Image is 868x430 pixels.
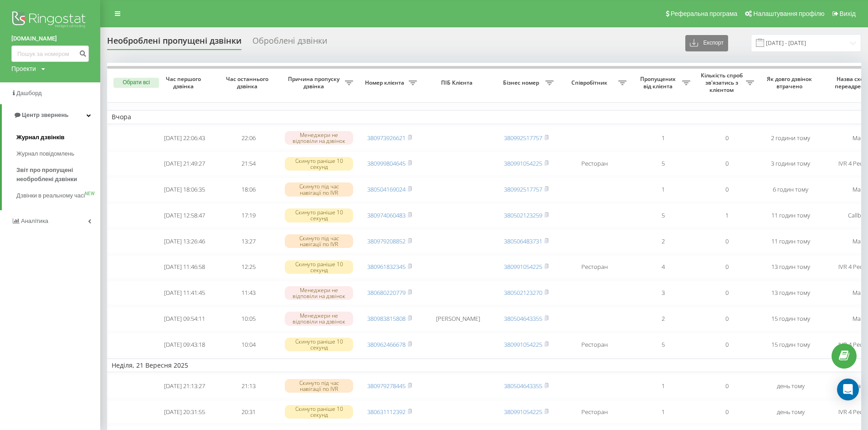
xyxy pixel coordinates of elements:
[367,263,406,271] a: 380961832345
[695,255,759,279] td: 0
[367,382,406,390] a: 380979278445
[362,79,409,86] span: Номер клієнта
[216,255,280,279] td: 12:25
[695,126,759,150] td: 0
[695,307,759,331] td: 0
[699,72,746,93] span: Кількість спроб зв'язатись з клієнтом
[153,229,216,253] td: [DATE] 13:26:46
[631,177,695,202] td: 1
[504,314,542,323] a: 380504643355
[837,379,859,400] div: Open Intercom Messenger
[216,203,280,228] td: 17:19
[429,79,487,86] span: ПІБ Клієнта
[285,286,353,300] div: Менеджери не відповіли на дзвінок
[285,182,353,196] div: Скинуто під час навігації по IVR
[504,288,542,297] a: 380502123270
[631,281,695,305] td: 3
[367,314,406,323] a: 380983815808
[766,76,815,90] span: Як довго дзвінок втрачено
[11,64,36,73] div: Проекти
[224,76,273,90] span: Час останнього дзвінка
[504,185,542,193] a: 380992517757
[759,203,822,228] td: 11 годин тому
[153,152,216,176] td: [DATE] 21:49:27
[16,166,96,184] span: Звіт про пропущені необроблені дзвінки
[631,374,695,398] td: 1
[11,9,89,32] img: Ringostat logo
[759,229,822,253] td: 11 годин тому
[285,338,353,351] div: Скинуто раніше 10 секунд
[695,203,759,228] td: 1
[631,255,695,279] td: 4
[759,255,822,279] td: 13 годин тому
[285,405,353,419] div: Скинуто раніше 10 секунд
[16,129,100,146] a: Журнал дзвінків
[759,152,822,176] td: 3 години тому
[685,35,728,51] button: Експорт
[499,79,545,86] span: Бізнес номер
[216,307,280,331] td: 10:05
[153,203,216,228] td: [DATE] 12:58:47
[504,211,542,219] a: 380502123259
[16,146,100,162] a: Журнал повідомлень
[285,234,353,248] div: Скинуто під час навігації по IVR
[285,131,353,145] div: Менеджери не відповіли на дзвінок
[107,36,241,50] div: Необроблені пропущені дзвінки
[504,237,542,245] a: 380506483731
[558,255,631,279] td: Ресторан
[285,208,353,222] div: Скинуто раніше 10 секунд
[22,111,68,118] span: Центр звернень
[367,185,406,193] a: 380504169024
[367,159,406,167] a: 380999804645
[695,333,759,357] td: 0
[16,191,85,200] span: Дзвінки в реальному часі
[216,374,280,398] td: 21:13
[21,218,48,224] span: Аналiтика
[631,152,695,176] td: 5
[367,340,406,349] a: 380962466678
[695,374,759,398] td: 0
[285,260,353,274] div: Скинуто раніше 10 секунд
[695,152,759,176] td: 0
[216,177,280,202] td: 18:06
[16,90,42,96] span: Дашборд
[153,255,216,279] td: [DATE] 11:46:58
[631,333,695,357] td: 5
[367,237,406,245] a: 380979208852
[16,162,100,187] a: Звіт про пропущені необроблені дзвінки
[636,76,682,90] span: Пропущених від клієнта
[759,400,822,424] td: день тому
[759,307,822,331] td: 15 годин тому
[563,79,618,86] span: Співробітник
[753,10,824,17] span: Налаштування профілю
[504,134,542,142] a: 380992517757
[558,333,631,357] td: Ресторан
[216,333,280,357] td: 10:04
[285,312,353,325] div: Менеджери не відповіли на дзвінок
[153,177,216,202] td: [DATE] 18:06:35
[367,134,406,142] a: 380973926621
[16,149,74,158] span: Журнал повідомлень
[216,152,280,176] td: 21:54
[153,126,216,150] td: [DATE] 22:06:43
[113,78,159,88] button: Обрати всі
[16,133,65,142] span: Журнал дзвінків
[504,382,542,390] a: 380504643355
[11,46,89,62] input: Пошук за номером
[11,34,89,43] a: [DOMAIN_NAME]
[759,333,822,357] td: 15 годин тому
[160,76,209,90] span: Час першого дзвінка
[2,104,100,126] a: Центр звернень
[695,400,759,424] td: 0
[504,159,542,167] a: 380991054225
[631,307,695,331] td: 2
[252,36,327,50] div: Оброблені дзвінки
[631,229,695,253] td: 2
[695,281,759,305] td: 0
[759,126,822,150] td: 2 години тому
[695,229,759,253] td: 0
[153,374,216,398] td: [DATE] 21:13:27
[216,126,280,150] td: 22:06
[216,281,280,305] td: 11:43
[504,340,542,349] a: 380991054225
